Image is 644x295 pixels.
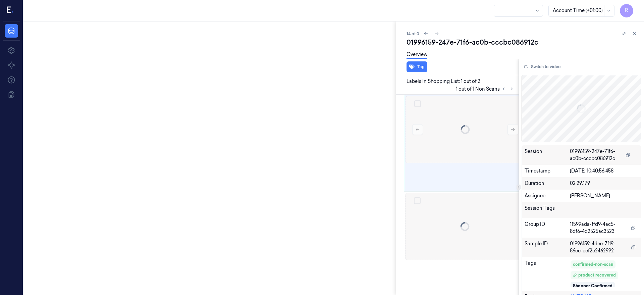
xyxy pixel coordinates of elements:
[407,61,427,72] button: Tag
[525,192,570,199] div: Assignee
[407,78,480,85] span: Labels In Shopping List: 1 out of 2
[456,85,516,93] span: 1 out of 1 Non Scans
[573,283,612,289] div: Shopper Confirmed
[570,148,622,162] span: 01996159-247e-71f6-ac0b-cccbc086912c
[570,192,638,199] div: [PERSON_NAME]
[573,261,613,267] div: confirmed-non-scan
[407,51,427,59] a: Overview
[407,31,419,37] span: 14 of 0
[570,180,638,187] div: 02:29.179
[570,221,627,235] span: 11599ada-ffd9-4ac5-8df6-4d2525ac3523
[570,167,638,175] div: [DATE] 10:40:56.458
[573,272,616,278] div: product recovered
[525,221,570,235] div: Group ID
[525,148,570,162] div: Session
[525,205,570,215] div: Session Tags
[525,167,570,175] div: Timestamp
[414,100,421,107] button: Select row
[620,4,633,17] button: R
[525,180,570,187] div: Duration
[414,197,421,204] button: Select row
[570,240,627,254] span: 01996159-4dce-7f19-86ec-ecf2e2462992
[407,38,639,47] div: 01996159-247e-71f6-ac0b-cccbc086912c
[525,260,570,288] div: Tags
[522,61,563,72] button: Switch to video
[525,240,570,254] div: Sample ID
